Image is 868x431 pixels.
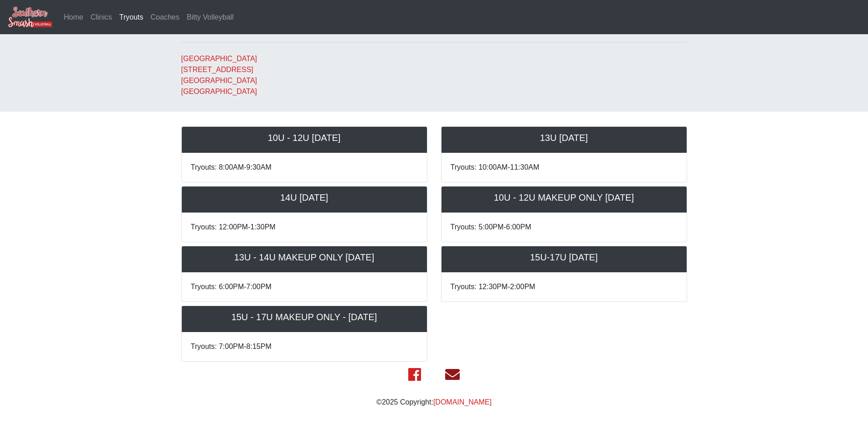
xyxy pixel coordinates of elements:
h5: 13U [DATE] [451,132,678,143]
a: Bitty Volleyball [183,8,237,26]
p: Tryouts: 12:00PM-1:30PM [191,222,418,233]
a: [DOMAIN_NAME] [433,398,492,406]
img: Southern Smash Volleyball [7,6,53,28]
h5: 15U - 17U MAKEUP ONLY - [DATE] [191,312,418,322]
a: Coaches [147,8,183,26]
a: Home [60,8,87,26]
h5: 13U - 14U MAKEUP ONLY [DATE] [191,252,418,263]
p: Tryouts: 10:00AM-11:30AM [451,162,678,173]
h5: 10U - 12U MAKEUP ONLY [DATE] [451,192,678,203]
div: © 2025 Copyright: [181,389,687,415]
a: Clinics [87,8,116,26]
h5: 14U [DATE] [191,192,418,203]
p: Tryouts: 5:00PM-6:00PM [451,222,678,233]
a: Tryouts [116,8,147,26]
p: Tryouts: 8:00AM-9:30AM [191,162,418,173]
p: Tryouts: 7:00PM-8:15PM [191,341,418,352]
h5: 10U - 12U [DATE] [191,132,418,143]
a: [GEOGRAPHIC_DATA][STREET_ADDRESS][GEOGRAPHIC_DATA][GEOGRAPHIC_DATA] [181,55,257,95]
p: Tryouts: 12:30PM-2:00PM [451,281,678,292]
p: Tryouts: 6:00PM-7:00PM [191,281,418,292]
h5: 15U-17U [DATE] [451,252,678,263]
